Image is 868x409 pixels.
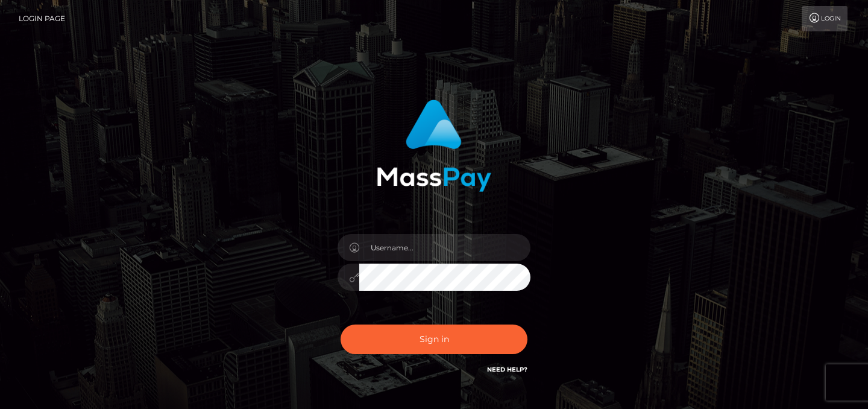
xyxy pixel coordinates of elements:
img: MassPay Login [377,100,491,192]
a: Login [802,6,848,31]
button: Sign in [341,325,527,354]
a: Need Help? [487,366,527,373]
a: Login Page [19,6,65,31]
input: Username... [359,234,530,261]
